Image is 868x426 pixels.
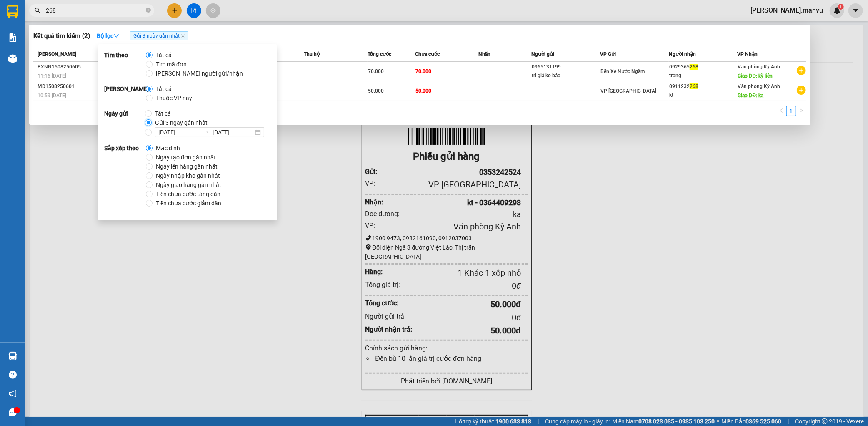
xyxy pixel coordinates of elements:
[213,128,253,137] input: Ngày kết thúc
[153,199,225,208] span: Tiền chưa cước giảm dần
[669,71,737,80] div: trọng
[35,8,40,13] span: search
[532,63,600,71] div: 0965131199
[799,108,804,113] span: right
[776,106,786,116] button: left
[478,51,490,57] span: Nhãn
[33,32,90,40] h3: Kết quả tìm kiếm ( 2 )
[415,88,431,94] span: 50.000
[153,180,225,189] span: Ngày giao hàng gần nhất
[690,64,698,70] span: 268
[8,54,17,63] img: warehouse-icon
[531,51,554,57] span: Người gửi
[415,51,440,57] span: Chưa cước
[38,93,66,98] span: 10:59 [DATE]
[104,50,146,78] strong: Tìm theo
[203,129,209,136] span: swap-right
[181,34,185,38] span: close
[738,51,758,57] span: VP Nhận
[97,33,119,39] strong: Bộ lọc
[4,50,97,62] li: [PERSON_NAME]
[153,162,221,171] span: Ngày lên hàng gần nhất
[153,189,224,199] span: Tiền chưa cước tăng dần
[779,108,784,113] span: left
[368,51,391,57] span: Tổng cước
[8,33,17,42] img: solution-icon
[797,66,806,75] span: plus-circle
[38,51,76,57] span: [PERSON_NAME]
[153,69,246,78] span: [PERSON_NAME] người gửi/nhận
[368,68,384,74] span: 70.000
[38,73,66,79] span: 11:16 [DATE]
[669,63,737,71] div: 0929365
[90,29,126,43] button: Bộ lọcdown
[415,68,431,74] span: 70.000
[153,60,190,69] span: Tìm mã đơn
[203,129,209,136] span: to
[158,128,199,137] input: Ngày bắt đầu
[113,33,119,39] span: down
[46,6,144,15] input: Tìm tên, số ĐT hoặc mã đơn
[38,63,118,71] div: BXNN1508250605
[8,352,17,360] img: warehouse-icon
[153,50,175,60] span: Tất cả
[532,71,600,80] div: tri giá ko báo
[776,106,786,116] li: Previous Page
[104,109,145,137] strong: Ngày gửi
[153,84,175,93] span: Tất cả
[9,371,17,379] span: question-circle
[690,83,698,89] span: 268
[600,68,645,74] span: Bến Xe Nước Ngầm
[9,390,17,398] span: notification
[9,408,17,416] span: message
[152,118,211,127] span: Gửi 3 ngày gần nhất
[796,106,806,116] button: right
[669,51,696,57] span: Người nhận
[796,106,806,116] li: Next Page
[304,51,320,57] span: Thu hộ
[738,73,773,79] span: Giao DĐ: kỳ liên
[738,83,780,89] span: Văn phòng Kỳ Anh
[153,144,183,153] span: Mặc định
[104,144,146,208] strong: Sắp xếp theo
[600,88,656,94] span: VP [GEOGRAPHIC_DATA]
[669,91,737,100] div: kt
[368,88,384,94] span: 50.000
[600,51,616,57] span: VP Gửi
[738,64,780,70] span: Văn phòng Kỳ Anh
[7,5,18,18] img: logo-vxr
[787,106,796,116] a: 1
[146,7,151,15] span: close-circle
[797,86,806,95] span: plus-circle
[146,8,151,13] span: close-circle
[152,109,174,118] span: Tất cả
[153,153,219,162] span: Ngày tạo đơn gần nhất
[669,82,737,91] div: 0911232
[786,106,796,116] li: 1
[153,93,195,103] span: Thuộc VP này
[738,93,764,98] span: Giao DĐ: ka
[4,62,97,73] li: In ngày: 16:23 15/08
[130,31,188,40] span: Gửi 3 ngày gần nhất
[153,171,223,180] span: Ngày nhập kho gần nhất
[104,84,146,103] strong: [PERSON_NAME]
[38,82,118,91] div: MD1508250601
